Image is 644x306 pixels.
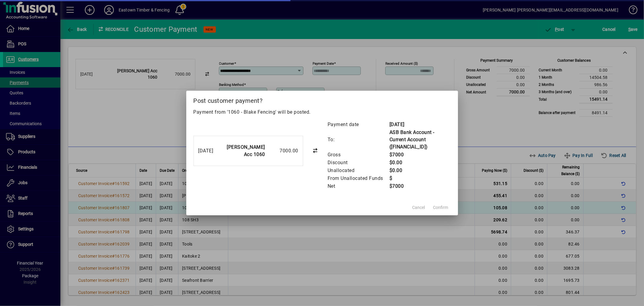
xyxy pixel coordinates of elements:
[198,147,216,155] div: [DATE]
[389,121,451,129] td: [DATE]
[389,174,451,182] td: $
[227,144,265,157] strong: [PERSON_NAME] Acc 1060
[194,109,451,116] p: Payment from '1060 - Blake Fencing' will be posted.
[186,91,458,108] h2: Post customer payment?
[327,151,389,159] td: Gross
[327,167,389,174] td: Unallocated
[389,159,451,167] td: $0.00
[327,159,389,167] td: Discount
[327,129,389,151] td: To:
[327,121,389,129] td: Payment date
[389,167,451,174] td: $0.00
[389,151,451,159] td: $7000
[389,129,451,151] td: ASB Bank Account - Current Account ([FINANCIAL_ID])
[389,182,451,190] td: $7000
[327,182,389,190] td: Net
[327,174,389,182] td: From Unallocated Funds
[268,147,298,155] div: 7000.00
